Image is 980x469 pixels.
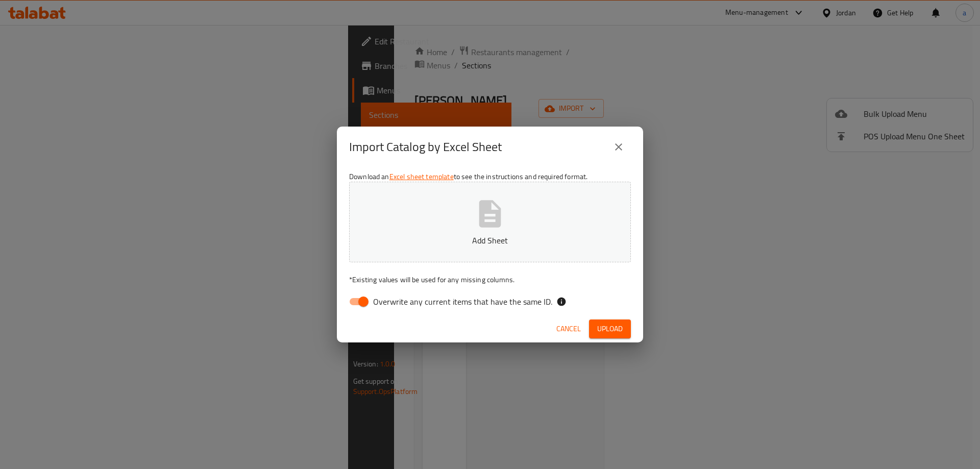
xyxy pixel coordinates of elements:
button: Add Sheet [349,182,631,262]
h2: Import Catalog by Excel Sheet [349,139,502,155]
p: Add Sheet [365,234,615,246]
span: Overwrite any current items that have the same ID. [373,295,552,308]
button: Upload [589,319,631,338]
svg: If the overwrite option isn't selected, then the items that match an existing ID will be ignored ... [556,297,567,307]
span: Upload [597,323,623,335]
div: Download an to see the instructions and required format. [337,167,643,315]
p: Existing values will be used for any missing columns. [349,275,631,285]
a: Excel sheet template [389,170,454,183]
button: Cancel [552,319,585,338]
span: Cancel [556,323,581,335]
button: close [606,135,631,159]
